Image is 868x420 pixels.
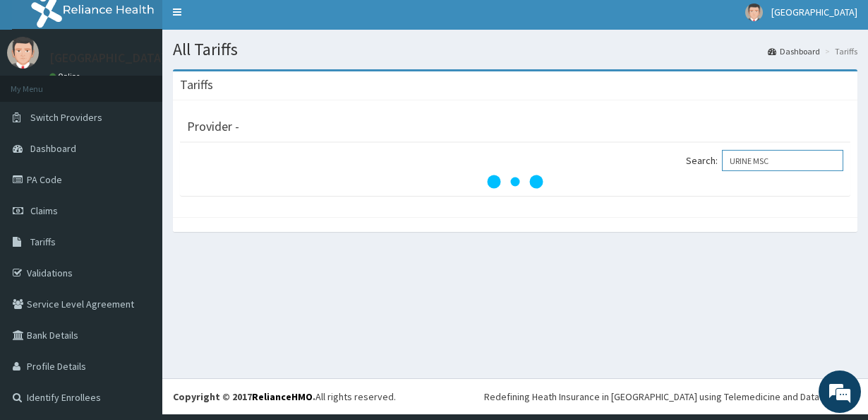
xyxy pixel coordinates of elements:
textarea: Type your message and hit 'Enter' [7,274,269,324]
span: Switch Providers [30,111,102,124]
img: User Image [7,37,39,69]
span: [GEOGRAPHIC_DATA] [771,6,857,18]
svg: audio-loading [487,153,543,210]
span: Tariffs [30,235,56,248]
h3: Provider - [187,120,239,133]
img: User Image [745,4,763,21]
li: Tariffs [821,45,857,57]
a: RelianceHMO [252,390,313,403]
p: [GEOGRAPHIC_DATA] [49,52,166,64]
span: We're online! [82,122,195,265]
a: Online [49,71,83,81]
h3: Tariffs [180,78,213,91]
a: Dashboard [768,45,820,57]
input: Search: [722,150,843,171]
div: Chat with us now [73,79,237,98]
footer: All rights reserved. [162,378,868,414]
div: Redefining Heath Insurance in [GEOGRAPHIC_DATA] using Telemedicine and Data Science! [484,390,857,404]
span: Claims [30,204,58,217]
label: Search: [686,150,843,171]
span: Dashboard [30,142,76,155]
img: d_794563401_company_1708531726252_794563401 [26,71,57,106]
strong: Copyright © 2017 . [173,390,315,403]
div: Minimize live chat window [231,7,265,41]
h1: All Tariffs [173,40,857,59]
